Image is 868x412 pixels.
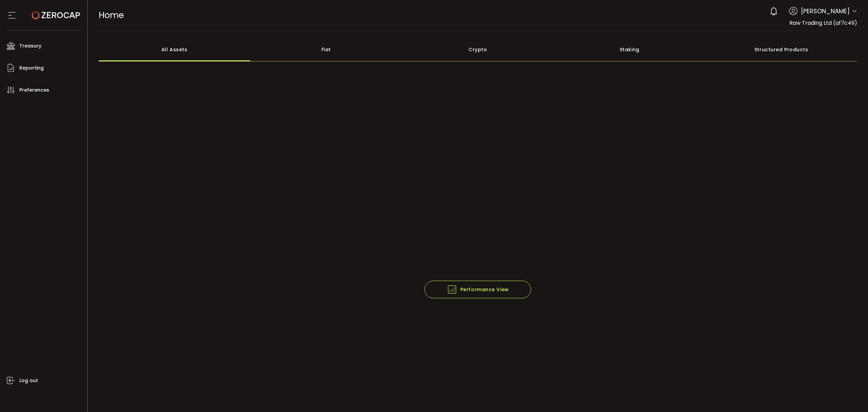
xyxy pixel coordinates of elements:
[99,38,251,61] div: All Assets
[99,9,124,21] span: Home
[402,38,554,61] div: Crypto
[19,376,38,386] span: Log out
[706,38,857,61] div: Structured Products
[801,6,850,16] span: [PERSON_NAME]
[19,41,41,51] span: Treasury
[425,281,531,298] button: Performance View
[250,38,402,61] div: Fiat
[554,38,706,61] div: Staking
[19,85,49,95] span: Preferences
[447,284,509,295] span: Performance View
[789,19,857,27] span: Raw Trading Ltd (af7c49)
[19,63,44,73] span: Reporting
